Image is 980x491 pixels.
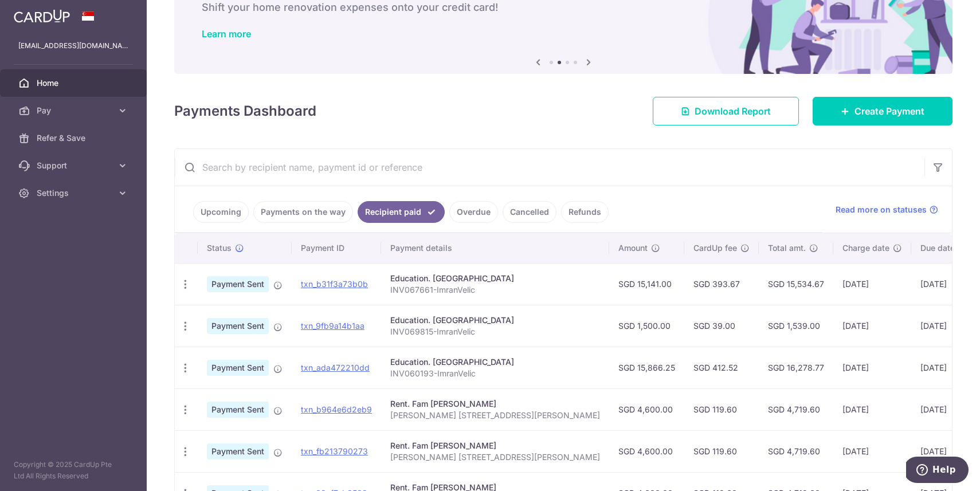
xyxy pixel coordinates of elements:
[207,242,232,254] span: Status
[833,388,911,430] td: [DATE]
[390,398,600,410] div: Rent. Fam [PERSON_NAME]
[174,101,316,121] h4: Payments Dashboard
[911,430,977,472] td: [DATE]
[193,201,249,223] a: Upcoming
[37,105,112,116] span: Pay
[390,368,600,379] p: INV060193-ImranVelic
[202,28,251,40] a: Learn more
[358,201,445,223] a: Recipient paid
[759,430,833,472] td: SGD 4,719.60
[911,263,977,305] td: [DATE]
[207,360,269,376] span: Payment Sent
[833,347,911,388] td: [DATE]
[684,388,759,430] td: SGD 119.60
[202,1,925,14] h6: Shift your home renovation expenses onto your credit card!
[175,149,924,186] input: Search by recipient name, payment id or reference
[301,321,364,331] a: txn_9fb9a14b1aa
[759,305,833,347] td: SGD 1,539.00
[693,242,737,254] span: CardUp fee
[390,326,600,337] p: INV069815-ImranVelic
[207,443,269,459] span: Payment Sent
[503,201,556,223] a: Cancelled
[390,356,600,368] div: Education. [GEOGRAPHIC_DATA]
[301,279,368,289] a: txn_b31f3a73b0b
[609,430,684,472] td: SGD 4,600.00
[14,9,70,23] img: CardUp
[207,318,269,334] span: Payment Sent
[759,347,833,388] td: SGD 16,278.77
[449,201,498,223] a: Overdue
[768,242,806,254] span: Total amt.
[833,305,911,347] td: [DATE]
[684,305,759,347] td: SGD 39.00
[920,242,955,254] span: Due date
[37,160,112,171] span: Support
[618,242,648,254] span: Amount
[609,263,684,305] td: SGD 15,141.00
[609,305,684,347] td: SGD 1,500.00
[842,242,889,254] span: Charge date
[695,104,771,118] span: Download Report
[759,263,833,305] td: SGD 15,534.67
[854,104,924,118] span: Create Payment
[207,276,269,292] span: Payment Sent
[684,430,759,472] td: SGD 119.60
[684,263,759,305] td: SGD 393.67
[684,347,759,388] td: SGD 412.52
[390,284,600,296] p: INV067661-ImranVelic
[836,204,938,215] a: Read more on statuses
[911,305,977,347] td: [DATE]
[390,451,600,463] p: [PERSON_NAME] [STREET_ADDRESS][PERSON_NAME]
[18,40,128,52] p: [EMAIL_ADDRESS][DOMAIN_NAME]
[301,404,372,414] a: txn_b964e6d2eb9
[561,201,609,223] a: Refunds
[759,388,833,430] td: SGD 4,719.60
[911,347,977,388] td: [DATE]
[609,388,684,430] td: SGD 4,600.00
[911,388,977,430] td: [DATE]
[653,97,799,125] a: Download Report
[390,315,600,326] div: Education. [GEOGRAPHIC_DATA]
[37,77,112,89] span: Home
[301,363,370,372] a: txn_ada472210dd
[906,457,969,485] iframe: Opens a widget where you can find more information
[833,430,911,472] td: [DATE]
[207,402,269,418] span: Payment Sent
[836,204,927,215] span: Read more on statuses
[390,273,600,284] div: Education. [GEOGRAPHIC_DATA]
[37,187,112,199] span: Settings
[253,201,353,223] a: Payments on the way
[292,233,381,263] th: Payment ID
[609,347,684,388] td: SGD 15,866.25
[833,263,911,305] td: [DATE]
[390,410,600,421] p: [PERSON_NAME] [STREET_ADDRESS][PERSON_NAME]
[37,132,112,144] span: Refer & Save
[390,440,600,451] div: Rent. Fam [PERSON_NAME]
[381,233,609,263] th: Payment details
[301,446,368,456] a: txn_fb213790273
[813,97,952,125] a: Create Payment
